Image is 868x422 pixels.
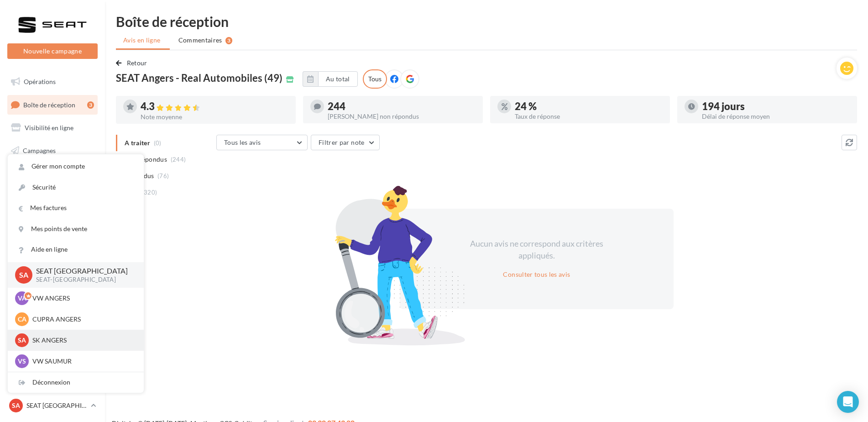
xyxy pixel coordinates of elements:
div: 4.3 [141,101,288,112]
span: SA [18,336,26,345]
button: Nouvelle campagne [7,43,98,59]
span: SA [12,401,20,410]
a: Médiathèque [5,186,99,206]
span: Boîte de réception [23,100,75,108]
button: Consulter tous les avis [499,269,574,280]
a: Aide en ligne [8,239,144,260]
div: Note moyenne [141,114,288,120]
a: Mes points de vente [8,219,144,239]
button: Retour [116,58,151,69]
div: 24 % [515,101,663,111]
div: Boîte de réception [116,15,857,28]
p: VW ANGERS [32,294,133,303]
div: [PERSON_NAME] non répondus [328,113,476,120]
span: Retour [127,59,147,67]
button: Au total [303,71,358,87]
span: Non répondus [125,155,167,164]
a: Contacts [5,164,99,183]
div: Open Intercom Messenger [837,391,859,413]
button: Au total [318,71,358,87]
div: 3 [225,37,232,44]
span: SEAT Angers - Real Automobiles (49) [116,73,282,83]
a: PLV et print personnalisable [5,232,99,259]
span: CA [18,315,26,324]
span: (320) [142,189,157,196]
span: Commentaires [178,36,222,45]
a: Mes factures [8,198,144,218]
span: Opérations [24,78,56,85]
div: Délai de réponse moyen [702,113,850,120]
a: Campagnes DataOnDemand [5,262,99,289]
a: Campagnes [5,141,99,160]
div: 3 [87,101,94,109]
a: Gérer mon compte [8,156,144,177]
button: Filtrer par note [311,135,380,150]
p: SEAT-[GEOGRAPHIC_DATA] [36,276,129,284]
button: Tous les avis [216,135,308,150]
div: Tous [363,69,387,89]
span: (76) [157,172,169,179]
span: VS [18,357,26,366]
span: Visibilité en ligne [25,124,73,132]
a: Sécurité [8,177,144,198]
div: 194 jours [702,101,850,111]
p: CUPRA ANGERS [32,315,133,324]
p: SEAT [GEOGRAPHIC_DATA] [26,401,87,410]
a: Calendrier [5,209,99,228]
p: VW SAUMUR [32,357,133,366]
a: Opérations [5,72,99,91]
div: Aucun avis ne correspond aux critères appliqués. [458,238,615,261]
a: Visibilité en ligne [5,118,99,137]
a: SA SEAT [GEOGRAPHIC_DATA] [7,397,98,414]
a: Boîte de réception3 [5,95,99,115]
span: Campagnes [23,147,56,154]
div: 244 [328,101,476,111]
p: SK ANGERS [32,336,133,345]
span: (244) [171,156,186,163]
span: VA [18,294,26,303]
span: SA [19,269,28,280]
span: Tous les avis [224,138,261,146]
div: Déconnexion [8,372,144,393]
p: SEAT [GEOGRAPHIC_DATA] [36,266,129,276]
div: Taux de réponse [515,113,663,120]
